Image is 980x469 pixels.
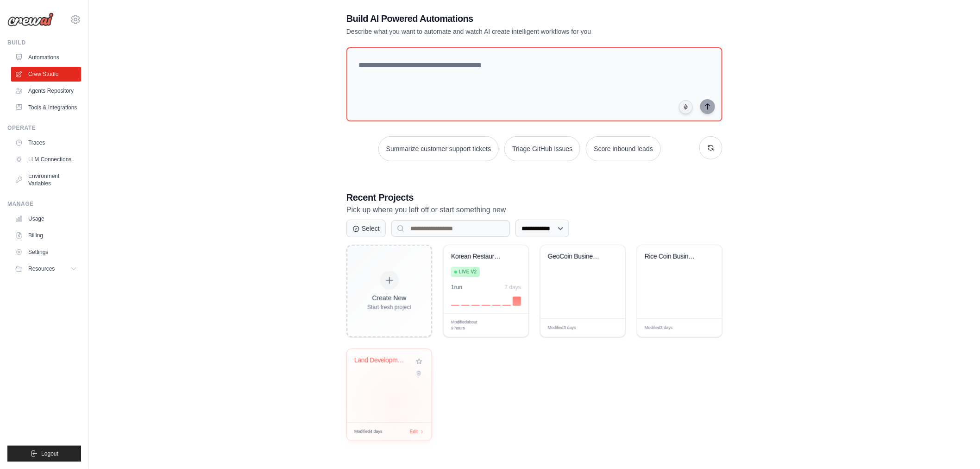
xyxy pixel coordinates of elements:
[480,322,496,329] span: Manage
[482,305,490,306] div: Day 4: 0 executions
[645,325,673,331] span: Modified 3 days
[11,83,81,98] a: Agents Repository
[7,200,81,208] div: Manage
[7,446,81,462] button: Logout
[354,356,410,365] div: Land Development Manual SaaS Business Plan Generator
[7,39,81,46] div: Build
[11,228,81,243] a: Billing
[504,136,580,161] button: Triage GitHub issues
[492,305,501,306] div: Day 5: 0 executions
[11,100,81,115] a: Tools & Integrations
[505,284,521,291] div: 7 days
[41,450,58,457] span: Logout
[346,220,386,237] button: Select
[471,305,480,306] div: Day 3: 0 executions
[346,12,658,25] h1: Build AI Powered Automations
[410,428,418,435] span: Edit
[414,356,424,367] button: Add to favorites
[459,268,477,276] span: Live v2
[11,152,81,167] a: LLM Connections
[414,368,424,378] button: Delete project
[346,27,658,36] p: Describe what you want to automate and watch AI create intelligent workflows for you
[378,136,499,161] button: Summarize customer support tickets
[480,322,503,329] div: Manage deployment
[367,293,411,303] div: Create New
[7,13,54,26] img: Logo
[11,261,81,276] button: Resources
[7,124,81,132] div: Operate
[28,265,55,273] span: Resources
[346,191,722,204] h3: Recent Projects
[451,319,480,332] span: Modified about 9 hours
[548,325,576,331] span: Modified 3 days
[11,211,81,226] a: Usage
[645,253,701,261] div: Rice Coin Business Plan Generator
[451,284,463,291] div: 1 run
[700,324,708,331] span: Edit
[11,245,81,260] a: Settings
[461,305,470,306] div: Day 2: 0 executions
[603,324,611,331] span: Edit
[586,136,661,161] button: Score inbound leads
[699,136,722,159] button: Get new suggestions
[679,100,693,114] button: Click to speak your automation idea
[367,304,411,311] div: Start fresh project
[354,429,383,435] span: Modified 4 days
[11,67,81,82] a: Crew Studio
[513,297,521,306] div: Day 7: 1 executions
[346,204,722,216] p: Pick up where you left off or start something new
[507,322,515,329] span: Edit
[451,295,521,306] div: Activity over last 7 days
[451,305,459,306] div: Day 1: 0 executions
[11,50,81,65] a: Automations
[503,305,511,306] div: Day 6: 0 executions
[451,253,507,261] div: Korean Restaurant App Competitive Analysis
[11,135,81,150] a: Traces
[548,253,604,261] div: GeoCoin Business Plan Automation
[11,169,81,191] a: Environment Variables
